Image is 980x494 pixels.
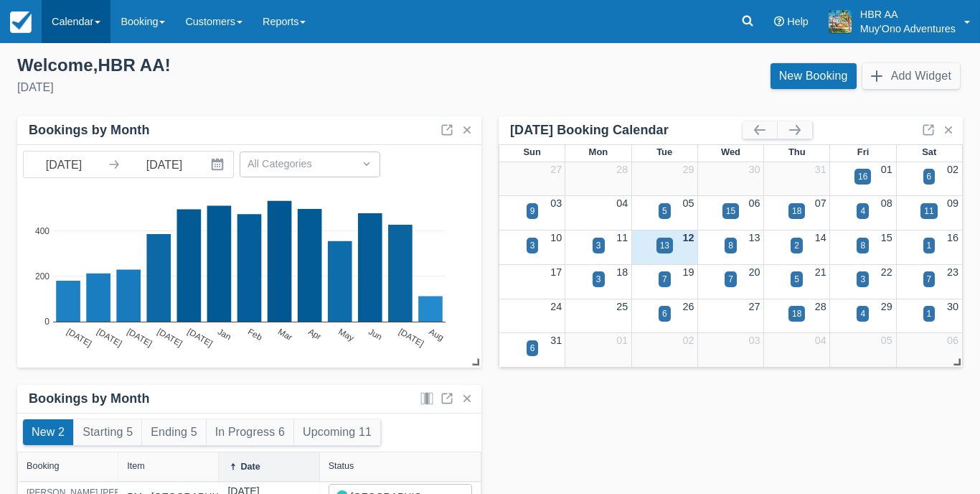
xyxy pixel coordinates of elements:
[616,232,628,243] a: 11
[550,164,562,175] a: 27
[829,10,852,33] img: A20
[881,164,892,175] a: 01
[749,164,760,175] a: 30
[927,307,932,320] div: 1
[27,461,60,471] div: Booking
[550,197,562,209] a: 03
[17,79,479,96] div: [DATE]
[922,146,936,157] span: Sat
[662,273,667,286] div: 7
[927,239,932,252] div: 1
[947,266,958,278] a: 23
[815,232,826,243] a: 14
[858,170,867,183] div: 16
[947,335,958,346] a: 06
[728,239,733,252] div: 8
[728,273,733,286] div: 7
[530,205,535,218] div: 9
[860,205,865,218] div: 4
[927,273,932,286] div: 7
[860,307,865,320] div: 4
[749,335,760,346] a: 03
[550,301,562,312] a: 24
[24,152,104,177] input: Start Date
[749,232,760,243] a: 13
[682,197,694,209] a: 05
[294,419,380,445] button: Upcoming 11
[550,335,562,346] a: 31
[204,152,233,177] button: Interact with the calendar and add the check-in date for your trip.
[127,461,145,471] div: Item
[530,239,535,252] div: 3
[749,301,760,312] a: 27
[749,266,760,278] a: 20
[656,146,672,157] span: Tue
[771,63,857,89] a: New Booking
[682,301,694,312] a: 26
[881,197,892,209] a: 08
[10,11,32,33] img: checkfront-main-nav-mini-logo.png
[359,157,374,171] span: Dropdown icon
[881,232,892,243] a: 15
[774,17,784,27] i: Help
[862,63,960,89] button: Add Widget
[815,266,826,278] a: 21
[29,122,150,139] div: Bookings by Month
[550,232,562,243] a: 10
[857,146,870,157] span: Fri
[530,342,535,355] div: 6
[924,205,933,218] div: 11
[23,419,73,445] button: New 2
[860,239,865,252] div: 8
[523,146,540,157] span: Sun
[596,239,601,252] div: 3
[550,266,562,278] a: 17
[29,391,150,407] div: Bookings by Month
[74,419,141,445] button: Starting 5
[616,164,628,175] a: 28
[794,273,799,286] div: 5
[947,164,958,175] a: 02
[749,197,760,209] a: 06
[788,146,806,157] span: Thu
[682,164,694,175] a: 29
[860,7,956,22] p: HBR AA
[329,461,354,471] div: Status
[660,239,669,252] div: 13
[207,419,293,445] button: In Progress 6
[815,164,826,175] a: 31
[616,335,628,346] a: 01
[662,307,667,320] div: 6
[947,301,958,312] a: 30
[726,205,735,218] div: 15
[616,266,628,278] a: 18
[881,266,892,278] a: 22
[616,301,628,312] a: 25
[240,462,260,472] div: Date
[927,170,932,183] div: 6
[881,335,892,346] a: 05
[662,205,667,218] div: 5
[947,197,958,209] a: 09
[792,205,801,218] div: 18
[616,197,628,209] a: 04
[794,239,799,252] div: 2
[815,301,826,312] a: 28
[682,335,694,346] a: 02
[589,146,608,157] span: Mon
[787,16,809,27] span: Help
[17,55,479,76] div: Welcome , HBR AA !
[124,152,204,177] input: End Date
[815,335,826,346] a: 04
[596,273,601,286] div: 3
[860,273,865,286] div: 3
[815,197,826,209] a: 07
[510,122,743,139] div: [DATE] Booking Calendar
[142,419,205,445] button: Ending 5
[721,146,740,157] span: Wed
[947,232,958,243] a: 16
[792,307,801,320] div: 18
[682,232,694,243] a: 12
[881,301,892,312] a: 29
[682,266,694,278] a: 19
